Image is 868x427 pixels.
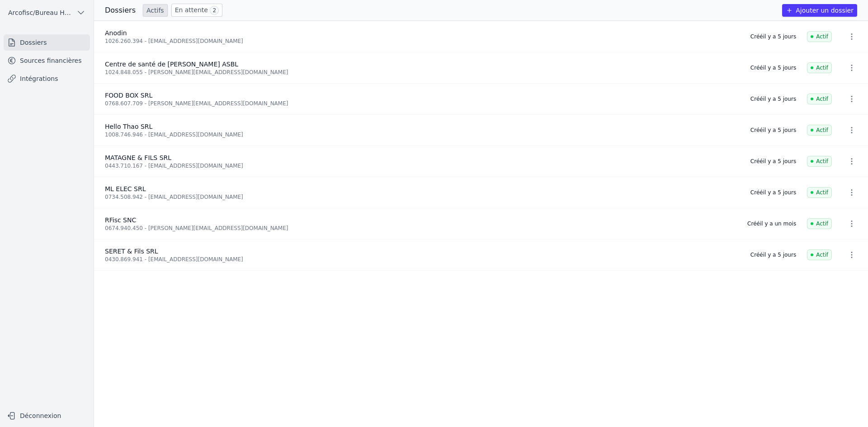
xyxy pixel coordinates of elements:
[105,256,740,263] div: 0430.869.941 - [EMAIL_ADDRESS][DOMAIN_NAME]
[807,249,832,260] span: Actif
[105,248,158,255] span: SERET & Fils SRL
[210,6,219,15] span: 2
[171,4,222,17] a: En attente 2
[4,5,90,20] button: Arcofisc/Bureau Haot
[750,127,796,134] div: Créé il y a 5 jours
[105,92,152,99] span: FOOD BOX SRL
[750,64,796,71] div: Créé il y a 5 jours
[807,187,832,198] span: Actif
[105,69,740,76] div: 1024.848.055 - [PERSON_NAME][EMAIL_ADDRESS][DOMAIN_NAME]
[105,29,127,37] span: Anodin
[105,154,171,161] span: MATAGNE & FILS SRL
[750,33,796,40] div: Créé il y a 5 jours
[105,185,146,192] span: ML ELEC SRL
[105,38,740,45] div: 1026.260.394 - [EMAIL_ADDRESS][DOMAIN_NAME]
[782,4,857,17] button: Ajouter un dossier
[4,70,90,87] a: Intégrations
[105,216,136,224] span: RFisc SNC
[105,225,736,232] div: 0674.940.450 - [PERSON_NAME][EMAIL_ADDRESS][DOMAIN_NAME]
[8,8,73,17] span: Arcofisc/Bureau Haot
[105,123,152,130] span: Hello Thao SRL
[807,31,832,42] span: Actif
[807,156,832,167] span: Actif
[105,162,740,169] div: 0443.710.167 - [EMAIL_ADDRESS][DOMAIN_NAME]
[105,5,136,16] h3: Dossiers
[807,125,832,136] span: Actif
[807,94,832,104] span: Actif
[105,61,238,68] span: Centre de santé de [PERSON_NAME] ASBL
[807,62,832,73] span: Actif
[750,95,796,103] div: Créé il y a 5 jours
[750,189,796,196] div: Créé il y a 5 jours
[4,408,90,423] button: Déconnexion
[143,4,168,17] a: Actifs
[105,193,740,201] div: 0734.508.942 - [EMAIL_ADDRESS][DOMAIN_NAME]
[105,100,740,107] div: 0768.607.709 - [PERSON_NAME][EMAIL_ADDRESS][DOMAIN_NAME]
[750,158,796,165] div: Créé il y a 5 jours
[750,251,796,258] div: Créé il y a 5 jours
[4,52,90,69] a: Sources financières
[4,34,90,51] a: Dossiers
[105,131,740,138] div: 1008.746.946 - [EMAIL_ADDRESS][DOMAIN_NAME]
[807,218,832,229] span: Actif
[747,220,796,227] div: Créé il y a un mois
